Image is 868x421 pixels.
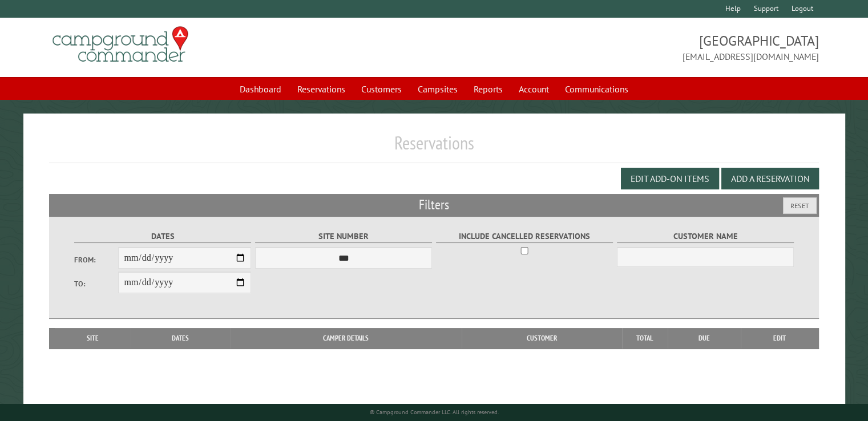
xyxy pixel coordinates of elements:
a: Dashboard [233,78,288,100]
button: Add a Reservation [721,168,819,189]
a: Customers [354,78,409,100]
img: Campground Commander [49,22,192,67]
th: Dates [131,328,230,349]
th: Edit [741,328,819,349]
a: Campsites [411,78,465,100]
label: Site Number [255,230,433,243]
th: Camper Details [230,328,462,349]
label: To: [74,278,119,289]
small: © Campground Commander LLC. All rights reserved. [370,408,499,416]
h1: Reservations [49,132,819,163]
th: Total [622,328,668,349]
th: Site [55,328,131,349]
button: Reset [783,197,817,214]
label: Include Cancelled Reservations [436,230,613,243]
th: Due [668,328,741,349]
label: From: [74,254,119,265]
label: Dates [74,230,252,243]
a: Reservations [290,78,352,100]
h2: Filters [49,194,819,216]
span: [GEOGRAPHIC_DATA] [EMAIL_ADDRESS][DOMAIN_NAME] [434,31,819,63]
label: Customer Name [617,230,794,243]
button: Edit Add-on Items [621,168,719,189]
a: Reports [467,78,510,100]
a: Account [512,78,556,100]
a: Communications [558,78,635,100]
th: Customer [462,328,622,349]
